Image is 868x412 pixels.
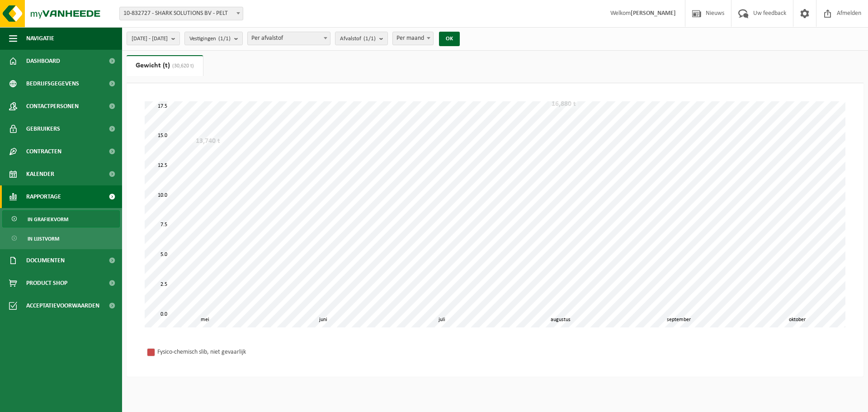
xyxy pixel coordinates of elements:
[28,230,59,247] span: In lijstvorm
[189,32,231,46] span: Vestigingen
[363,36,376,42] count: (1/1)
[393,32,433,45] span: Per maand
[120,7,243,20] span: 10-832727 - SHARK SOLUTIONS BV - PELT
[170,63,194,69] span: (30,620 t)
[119,7,243,20] span: 10-832727 - SHARK SOLUTIONS BV - PELT
[26,294,99,317] span: Acceptatievoorwaarden
[26,249,65,272] span: Documenten
[631,10,676,17] strong: [PERSON_NAME]
[193,137,222,146] div: 13,740 t
[26,72,79,95] span: Bedrijfsgegevens
[26,50,60,72] span: Dashboard
[132,32,168,46] span: [DATE] - [DATE]
[26,118,60,140] span: Gebruikers
[26,95,79,118] span: Contactpersonen
[157,346,275,358] div: Fysico-chemisch slib, niet gevaarlijk
[549,99,578,109] div: 16,880 t
[5,392,151,412] iframe: chat widget
[184,32,243,45] button: Vestigingen(1/1)
[127,32,180,45] button: [DATE] - [DATE]
[26,163,54,185] span: Kalender
[26,185,61,208] span: Rapportage
[26,140,61,163] span: Contracten
[2,210,120,227] a: In grafiekvorm
[218,36,231,42] count: (1/1)
[340,32,376,46] span: Afvalstof
[26,272,67,294] span: Product Shop
[2,230,120,247] a: In lijstvorm
[127,55,203,76] a: Gewicht (t)
[28,211,68,228] span: In grafiekvorm
[392,32,434,45] span: Per maand
[335,32,388,45] button: Afvalstof(1/1)
[439,32,460,46] button: OK
[248,32,330,45] span: Per afvalstof
[26,27,54,50] span: Navigatie
[247,32,330,45] span: Per afvalstof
